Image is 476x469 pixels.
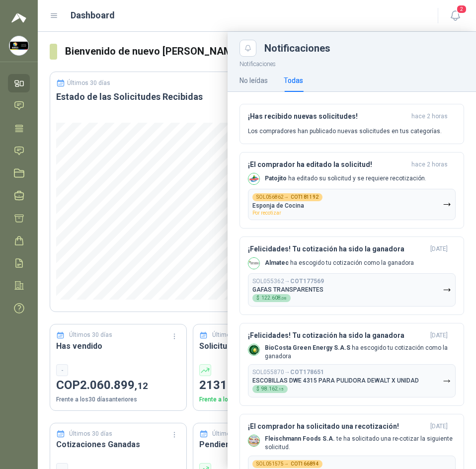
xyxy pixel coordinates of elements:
span: 122.608 [261,296,287,301]
div: SOL056862 → [252,193,322,201]
img: Company Logo [9,36,28,55]
h3: ¡El comprador ha solicitado una recotización! [248,422,426,431]
p: ha escogido tu cotización como la ganadora [265,344,456,361]
button: ¡Felicidades! Tu cotización ha sido la ganadora[DATE] Company LogoAlmatec ha escogido tu cotizaci... [239,236,464,315]
b: COT181192 [291,195,318,200]
span: ,08 [281,296,287,301]
span: 2 [456,4,467,14]
div: $ [252,294,291,302]
b: Almatec [265,259,289,266]
b: COT178651 [290,369,324,376]
h3: ¡Has recibido nuevas solicitudes! [248,112,407,121]
button: SOL055362→COT177569GAFAS TRANSPARENTES$122.608,08 [248,273,456,307]
p: Esponja de Cocina [252,202,304,209]
div: SOL051575 → [252,460,322,468]
span: 98.162 [261,387,284,391]
div: Todas [284,75,303,86]
button: SOL056862→COT181192Esponja de CocinaPor recotizar [248,189,456,220]
p: SOL055870 → [252,369,324,376]
b: COT177569 [290,278,324,285]
div: No leídas [239,75,268,86]
p: GAFAS TRANSPARENTES [252,286,323,293]
p: Notificaciones [228,57,476,69]
h3: ¡El comprador ha editado la solicitud! [248,160,407,169]
img: Company Logo [248,258,259,269]
p: ha editado su solicitud y se requiere recotización. [265,174,426,183]
button: ¡El comprador ha editado la solicitud!hace 2 horas Company LogoPatojito ha editado su solicitud y... [239,152,464,229]
b: COT166894 [291,462,318,467]
p: ESCOBILLAS DWE 4315 PARA PULIDORA DEWALT X UNIDAD [252,377,419,384]
b: BioCosta Green Energy S.A.S [265,344,350,351]
p: Los compradores han publicado nuevas solicitudes en tus categorías. [248,127,442,136]
h1: Dashboard [71,8,115,22]
div: Notificaciones [264,43,464,53]
button: SOL055870→COT178651ESCOBILLAS DWE 4315 PARA PULIDORA DEWALT X UNIDAD$98.162,15 [248,364,456,397]
b: Patojito [265,175,287,182]
button: Close [239,40,256,57]
span: Por recotizar [252,210,281,216]
span: ,15 [278,387,284,391]
h3: ¡Felicidades! Tu cotización ha sido la ganadora [248,331,426,340]
span: [DATE] [430,331,448,340]
img: Company Logo [248,173,259,184]
button: ¡Felicidades! Tu cotización ha sido la ganadora[DATE] Company LogoBioCosta Green Energy S.A.S ha ... [239,323,464,406]
span: [DATE] [430,422,448,431]
span: [DATE] [430,245,448,253]
img: Logo peakr [11,12,26,24]
img: Company Logo [248,435,259,446]
img: Company Logo [248,344,259,355]
b: Fleischmann Foods S.A. [265,435,335,442]
button: ¡Has recibido nuevas solicitudes!hace 2 horas Los compradores han publicado nuevas solicitudes en... [239,104,464,144]
p: ha escogido tu cotización como la ganadora [265,259,414,267]
button: 2 [446,7,464,25]
span: hace 2 horas [411,112,448,121]
div: $ [252,385,288,393]
p: SOL055362 → [252,278,324,285]
p: te ha solicitado una re-cotizar la siguiente solicitud. [265,435,456,452]
span: hace 2 horas [411,160,448,169]
h3: ¡Felicidades! Tu cotización ha sido la ganadora [248,245,426,253]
